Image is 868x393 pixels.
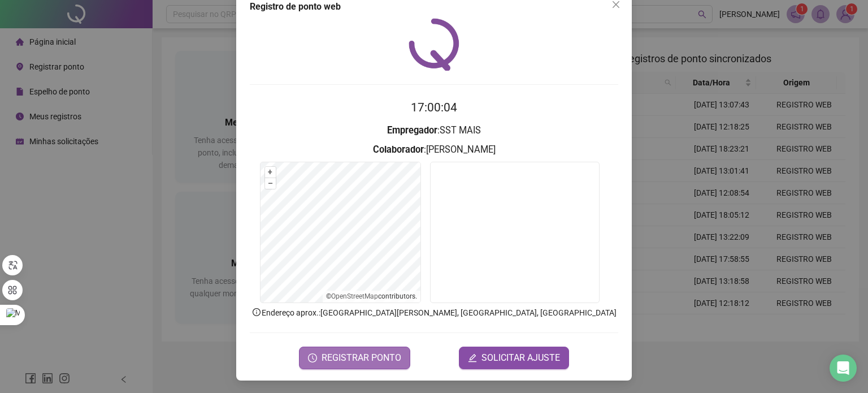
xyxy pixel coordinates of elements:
button: – [265,178,276,189]
button: + [265,167,276,178]
button: editSOLICITAR AJUSTE [459,347,569,369]
h3: : SST MAIS [250,123,618,138]
strong: Colaborador [373,144,424,155]
li: © contributors. [326,292,417,300]
span: edit [468,353,477,362]
img: QRPoint [409,18,459,71]
h3: : [PERSON_NAME] [250,142,618,157]
strong: Empregador [387,125,437,136]
time: 17:00:04 [411,101,457,114]
span: SOLICITAR AJUSTE [481,351,560,365]
button: REGISTRAR PONTO [299,347,410,369]
a: OpenStreetMap [331,292,378,300]
div: Open Intercom Messenger [830,355,857,382]
span: clock-circle [308,353,317,362]
span: REGISTRAR PONTO [322,351,401,365]
p: Endereço aprox. : [GEOGRAPHIC_DATA][PERSON_NAME], [GEOGRAPHIC_DATA], [GEOGRAPHIC_DATA] [250,306,618,319]
span: info-circle [251,307,262,317]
